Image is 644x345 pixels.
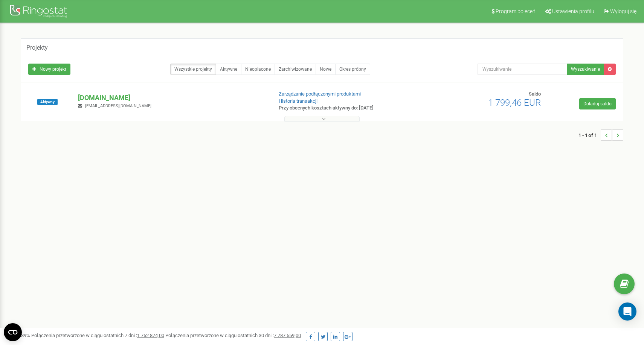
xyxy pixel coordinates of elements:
a: Nowy projekt [28,64,70,75]
a: Nowe [316,64,336,75]
a: Zarchiwizowane [275,64,316,75]
input: Wyszukiwanie [478,64,568,75]
a: Historia transakcji [279,98,317,104]
a: Wszystkie projekty [170,64,216,75]
a: Nieopłacone [241,64,275,75]
span: 1 - 1 of 1 [578,129,601,141]
p: Przy obecnych kosztach aktywny do: [DATE] [279,105,417,112]
span: Połączenia przetworzone w ciągu ostatnich 7 dni : [31,333,164,338]
button: Wyszukiwanie [567,64,604,75]
a: Aktywne [216,64,241,75]
span: Połączenia przetworzone w ciągu ostatnich 30 dni : [165,333,301,338]
span: Aktywny [37,99,58,105]
span: 1 799,46 EUR [488,97,541,108]
u: 1 752 874,00 [137,333,164,338]
span: Wyloguj się [610,8,636,14]
span: Program poleceń [496,8,536,14]
button: Open CMP widget [4,323,22,341]
nav: ... [578,122,623,148]
span: [EMAIL_ADDRESS][DOMAIN_NAME] [85,103,151,108]
div: Open Intercom Messenger [618,302,636,321]
a: Doładuj saldo [579,98,616,109]
a: Okres próbny [335,64,370,75]
span: Ustawienia profilu [552,8,594,14]
a: Zarządzanie podłączonymi produktami [279,91,361,97]
h5: Projekty [26,44,48,51]
p: [DOMAIN_NAME] [78,93,266,103]
u: 7 787 559,00 [274,333,301,338]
